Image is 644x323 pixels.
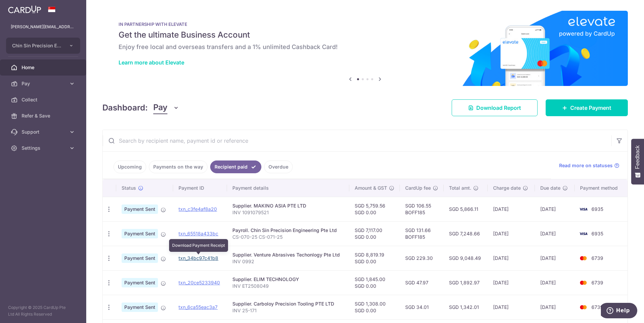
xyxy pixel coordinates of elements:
[444,246,488,270] td: SGD 9,048.49
[119,43,612,51] h6: Enjoy free local and overseas transfers and a 1% unlimited Cashback Card!
[444,270,488,295] td: SGD 1,892.97
[232,227,344,234] div: Payroll. Chin Sin Precision Engineering Pte Ltd
[22,145,66,151] span: Settings
[535,197,575,221] td: [DATE]
[349,197,400,221] td: SGD 5,759.56 SGD 0.00
[169,239,228,252] div: Download Payment Receipt
[232,307,344,314] p: INV 25-171
[173,179,227,197] th: Payment ID
[22,96,66,103] span: Collect
[232,251,344,258] div: Supplier. Venture Abrasives Techonlogy Pte Ltd
[11,24,75,30] p: [PERSON_NAME][EMAIL_ADDRESS][DOMAIN_NAME]
[400,221,444,246] td: SGD 131.66 BOFF185
[400,270,444,295] td: SGD 47.97
[232,234,344,240] p: CS-070-25 CS-071-25
[232,301,344,307] div: Supplier. Carboloy Precision Tooling PTE LTD
[400,246,444,270] td: SGD 229.30
[488,270,535,295] td: [DATE]
[122,278,158,287] span: Payment Sent
[452,99,538,116] a: Download Report
[493,185,521,191] span: Charge date
[232,209,344,216] p: INV 1091079521
[179,280,220,285] a: txn_20ce5233940
[444,221,488,246] td: SGD 7,248.66
[232,283,344,289] p: INV ET2508049
[488,246,535,270] td: [DATE]
[122,229,158,238] span: Payment Sent
[449,185,471,191] span: Total amt.
[149,160,207,173] a: Payments on the way
[232,258,344,265] p: INV 0992
[476,104,521,112] span: Download Report
[153,101,167,114] span: Pay
[591,206,603,212] span: 6935
[22,112,66,119] span: Refer & Save
[119,30,612,40] h5: Get the ultimate Business Account
[591,231,603,236] span: 6935
[400,197,444,221] td: SGD 106.55 BOFF185
[119,21,612,27] p: IN PARTNERSHIP WITH ELEVATE
[355,185,387,191] span: Amount & GST
[349,221,400,246] td: SGD 7,117.00 SGD 0.00
[577,205,590,213] img: Bank Card
[444,197,488,221] td: SGD 5,866.11
[153,101,179,114] button: Pay
[577,230,590,238] img: Bank Card
[575,179,627,197] th: Payment method
[349,246,400,270] td: SGD 8,819.19 SGD 0.00
[179,304,218,310] a: txn_6ca55eac3a7
[400,295,444,319] td: SGD 34.01
[535,270,575,295] td: [DATE]
[535,295,575,319] td: [DATE]
[22,64,66,71] span: Home
[405,185,431,191] span: CardUp fee
[601,303,637,320] iframe: Opens a widget where you can find more information
[570,104,611,112] span: Create Payment
[577,303,590,311] img: Bank Card
[540,185,560,191] span: Due date
[179,206,217,212] a: txn_c3fe4af8a20
[488,295,535,319] td: [DATE]
[210,160,261,173] a: Recipient paid
[635,145,641,169] span: Feedback
[122,204,158,214] span: Payment Sent
[102,102,148,114] h4: Dashboard:
[349,295,400,319] td: SGD 1,308.00 SGD 0.00
[12,42,62,49] span: Chin Sin Precision Engineering Pte Ltd
[559,162,619,169] a: Read more on statuses
[102,11,628,86] img: Renovation banner
[122,185,136,191] span: Status
[591,255,603,261] span: 6739
[232,276,344,283] div: Supplier. ELIM TECHNOLOGY
[22,80,66,87] span: Pay
[444,295,488,319] td: SGD 1,342.01
[535,246,575,270] td: [DATE]
[103,130,611,151] input: Search by recipient name, payment id or reference
[122,253,158,263] span: Payment Sent
[179,255,218,261] a: txn_34bc97c41b8
[22,129,66,135] span: Support
[488,221,535,246] td: [DATE]
[559,162,613,169] span: Read more on statuses
[232,202,344,209] div: Supplier. MAKINO ASIA PTE LTD
[122,303,158,312] span: Payment Sent
[591,280,603,285] span: 6739
[6,38,80,54] button: Chin Sin Precision Engineering Pte Ltd
[577,254,590,262] img: Bank Card
[227,179,349,197] th: Payment details
[119,59,184,66] a: Learn more about Elevate
[577,279,590,287] img: Bank Card
[535,221,575,246] td: [DATE]
[264,160,293,173] a: Overdue
[488,197,535,221] td: [DATE]
[546,99,628,116] a: Create Payment
[591,304,603,310] span: 6739
[349,270,400,295] td: SGD 1,845.00 SGD 0.00
[631,139,644,184] button: Feedback - Show survey
[114,160,146,173] a: Upcoming
[179,231,218,236] a: txn_65518a433bc
[8,5,41,13] img: CardUp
